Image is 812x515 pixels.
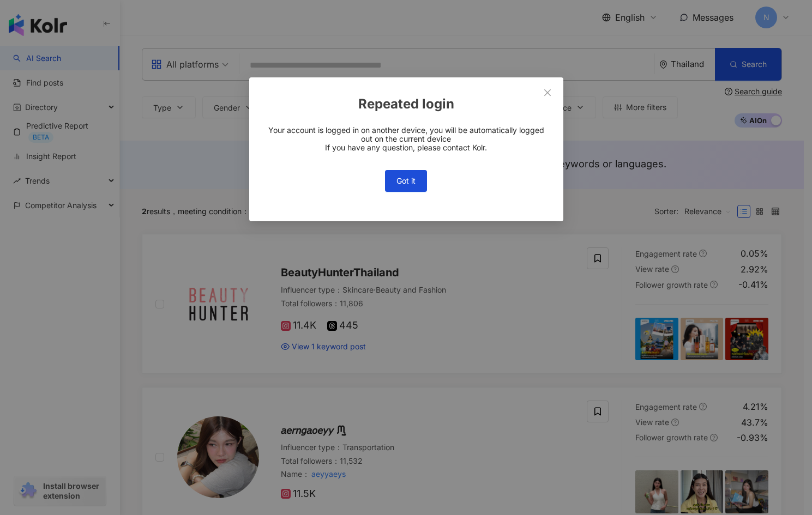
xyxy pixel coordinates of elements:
span: Your account is logged in on another device, you will be automatically logged out on the current ... [267,126,546,152]
button: Got it [385,170,427,192]
span: Got it [396,177,416,185]
button: Close [537,82,558,104]
div: Repeated login [267,95,546,113]
span: close [543,88,552,97]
